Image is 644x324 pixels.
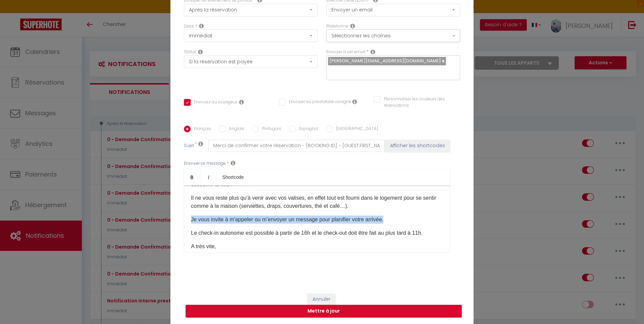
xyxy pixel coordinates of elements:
i: Booking status [198,49,203,55]
i: Message [231,160,235,166]
label: Statut [184,49,196,55]
label: Délai [184,23,194,30]
i: Envoyer au prestataire si il est assigné [352,99,357,104]
label: Anglais [226,126,244,133]
p: A très vite, [191,242,443,251]
p: Je vous invite à m'appeler ou m’envoyer un message pour planifier votre arrivée. [191,216,443,224]
label: Portugais [259,126,281,133]
span: [PERSON_NAME][EMAIL_ADDRESS][DOMAIN_NAME] [329,58,441,64]
button: Annuler [308,294,335,305]
i: Action Channel [350,23,355,29]
a: Italic [200,169,217,185]
i: Envoyer au voyageur [239,99,244,105]
button: Mettre à jour [186,305,462,318]
button: Ouvrir le widget de chat LiveChat [5,3,26,23]
p: Le check-in autonome est possible à partir de 16h et le check-out doit être fait au plus tard à 11h. [191,229,443,237]
i: Subject [198,141,203,147]
label: Espagnol [296,126,318,133]
label: Français [191,126,211,133]
i: Action Time [199,23,204,29]
p: Il ne vous reste plus qu’à venir avec vos valises, en effet tout est fourni dans le logement pour... [191,194,443,210]
label: Envoyer à cet email [326,49,365,55]
label: [GEOGRAPHIC_DATA] [333,126,378,133]
a: Bold [184,169,200,185]
label: Sujet [184,142,194,150]
label: Plateforme [326,23,348,30]
a: Shortcode [217,169,249,185]
i: Recipient [371,49,375,55]
button: Sélectionnez les chaînes [326,29,460,42]
label: Envoyer ce message [184,160,226,167]
button: Afficher les shortcodes [385,140,450,152]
